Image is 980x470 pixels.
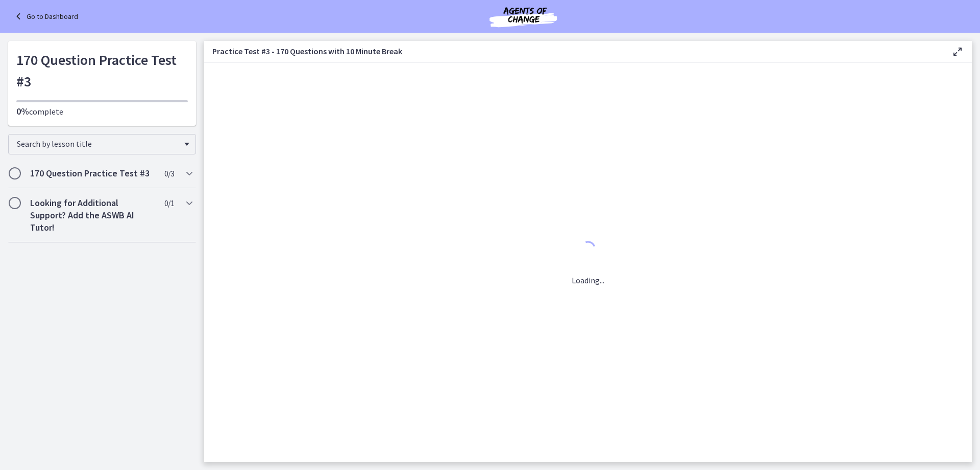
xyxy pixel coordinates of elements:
p: complete [16,105,188,118]
div: Search by lesson title [8,134,196,154]
a: Go to Dashboard [12,10,78,23]
span: 0 / 3 [164,167,174,180]
p: Loading... [572,274,604,286]
h1: 170 Question Practice Test #3 [16,49,188,92]
span: 0% [16,105,29,117]
span: Search by lesson title [17,139,179,149]
h2: Looking for Additional Support? Add the ASWB AI Tutor! [30,197,155,234]
img: Agents of Change [462,4,584,29]
span: 0 / 1 [164,197,174,209]
h2: 170 Question Practice Test #3 [30,167,155,180]
div: 1 [572,238,604,262]
h3: Practice Test #3 - 170 Questions with 10 Minute Break [212,45,935,57]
